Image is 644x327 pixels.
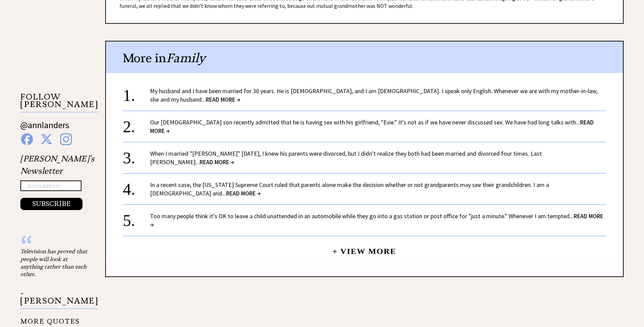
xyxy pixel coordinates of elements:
[150,181,549,197] a: In a recent case, the [US_STATE] Supreme Court ruled that parents alone make the decision whether...
[20,119,69,137] a: @annlanders
[20,290,98,309] p: - [PERSON_NAME]
[20,198,82,210] button: SUBSCRIBE
[123,118,150,131] div: 2.
[123,212,150,224] div: 5.
[123,149,150,162] div: 3.
[20,180,81,191] input: Email Address
[150,87,597,103] a: My husband and I have been married for 30 years. He is [DEMOGRAPHIC_DATA], and I am [DEMOGRAPHIC_...
[150,118,594,135] a: Our [DEMOGRAPHIC_DATA] son recently admitted that he is having sex with his girlfriend, "Evie." I...
[206,96,240,103] span: READ MORE →
[123,180,150,193] div: 4.
[150,212,603,228] a: Too many people think it's OK to leave a child unattended in an automobile while they go into a g...
[200,158,234,166] span: READ MORE →
[150,118,594,135] span: READ MORE →
[20,312,80,325] a: MORE QUOTES
[106,41,623,73] div: More in
[20,93,98,113] p: FOLLOW [PERSON_NAME]
[21,133,33,145] img: facebook%20blue.png
[150,150,542,166] a: When I married "[PERSON_NAME]" [DATE], I knew his parents were divorced, but I didn't realize the...
[20,241,88,247] div: “
[150,212,603,228] span: READ MORE →
[166,50,205,66] span: Family
[123,87,150,99] div: 1.
[20,153,94,210] div: [PERSON_NAME]'s Newsletter
[60,133,72,145] img: instagram%20blue.png
[332,241,396,256] a: + View More
[226,189,261,197] span: READ MORE →
[40,133,53,145] img: x%20blue.png
[20,247,88,278] div: Television has proved that people will look at anything rather than each other.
